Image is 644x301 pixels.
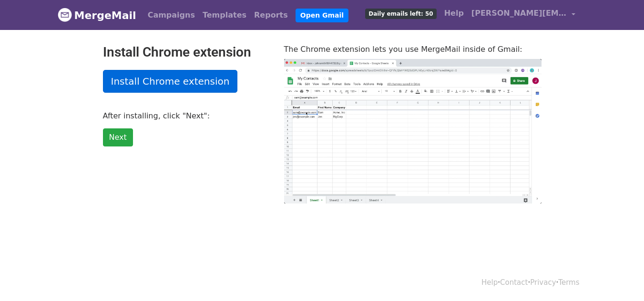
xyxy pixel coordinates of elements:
a: Daily emails left: 50 [361,4,440,23]
span: [PERSON_NAME][EMAIL_ADDRESS][DOMAIN_NAME] [471,8,567,19]
p: After installing, click "Next": [103,111,270,121]
img: MergeMail logo [58,8,72,22]
a: Contact [500,278,528,287]
h2: Install Chrome extension [103,44,270,60]
a: Privacy [530,278,556,287]
a: Templates [199,6,250,25]
a: MergeMail [58,5,136,25]
a: Campaigns [144,6,199,25]
a: Reports [250,6,292,25]
p: The Chrome extension lets you use MergeMail inside of Gmail: [284,44,542,54]
iframe: Chat Widget [596,255,644,301]
a: Next [103,128,133,146]
a: Terms [558,278,579,287]
a: [PERSON_NAME][EMAIL_ADDRESS][DOMAIN_NAME] [468,4,579,26]
a: Help [481,278,498,287]
span: Daily emails left: 50 [365,9,436,19]
a: Help [440,4,468,23]
a: Install Chrome extension [103,70,238,93]
a: Open Gmail [296,9,348,22]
